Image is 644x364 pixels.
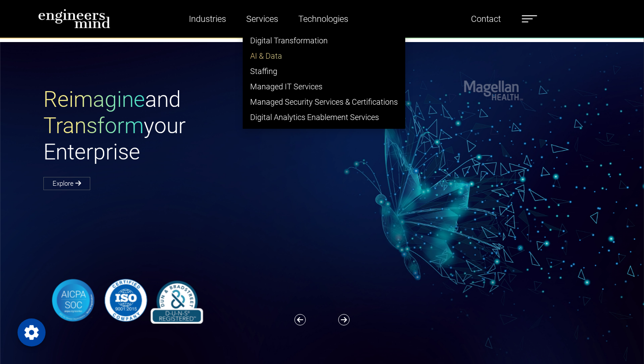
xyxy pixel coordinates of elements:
[43,277,207,324] img: banner-logo
[243,29,405,129] ul: Industries
[185,9,230,29] a: Industries
[38,9,110,28] img: logo
[243,64,405,79] a: Staffing
[243,9,282,29] a: Services
[43,177,90,190] a: Explore
[295,9,352,29] a: Technologies
[243,94,405,110] a: Managed Security Services & Certifications
[243,48,405,64] a: AI & Data
[243,79,405,94] a: Managed IT Services
[43,113,144,138] span: Transform
[243,33,405,48] a: Digital Transformation
[43,87,145,112] span: Reimagine
[243,110,405,125] a: Digital Analytics Enablement Services
[467,9,504,29] a: Contact
[43,86,322,165] h1: and your Enterprise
